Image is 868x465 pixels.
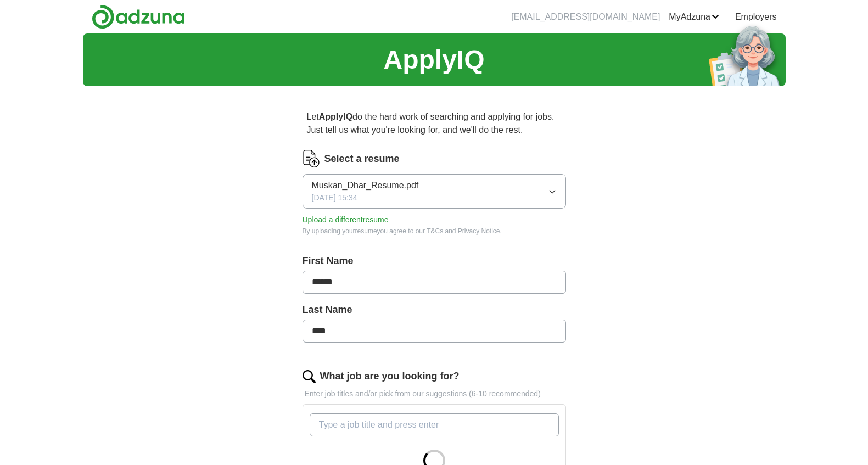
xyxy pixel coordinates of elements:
strong: ApplyIQ [319,112,352,121]
input: Type a job title and press enter [310,413,559,436]
p: Enter job titles and/or pick from our suggestions (6-10 recommended) [303,388,566,400]
label: First Name [303,254,566,268]
a: T&Cs [427,227,443,235]
a: Employers [735,10,777,24]
label: Select a resume [324,152,400,166]
label: Last Name [303,302,566,317]
span: Muskan_Dhar_Resume.pdf [312,179,419,192]
img: CV Icon [303,150,320,167]
span: [DATE] 15:34 [312,192,357,204]
div: By uploading your resume you agree to our and . [303,226,566,236]
label: What job are you looking for? [320,369,460,384]
li: [EMAIL_ADDRESS][DOMAIN_NAME] [511,10,660,24]
p: Let do the hard work of searching and applying for jobs. Just tell us what you're looking for, an... [303,106,566,141]
button: Muskan_Dhar_Resume.pdf[DATE] 15:34 [303,174,566,209]
img: Adzuna logo [92,4,185,29]
a: MyAdzuna [669,10,719,24]
h1: ApplyIQ [383,40,484,80]
img: search.png [303,370,316,383]
a: Privacy Notice [458,227,500,235]
button: Upload a differentresume [303,214,389,226]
